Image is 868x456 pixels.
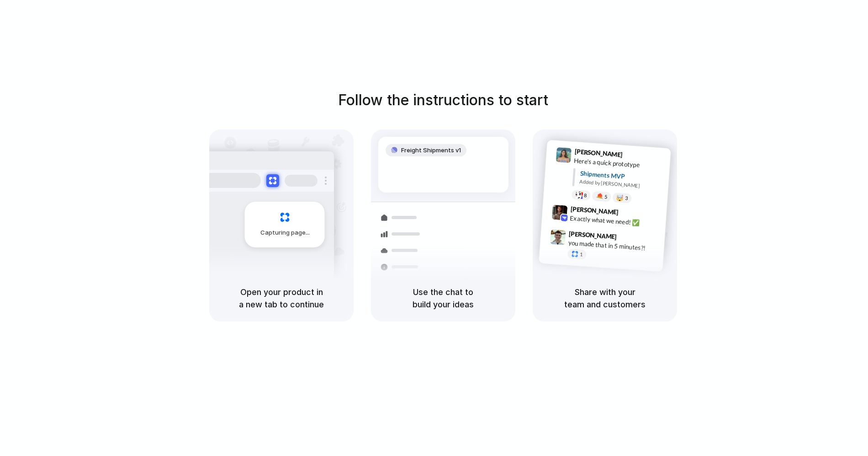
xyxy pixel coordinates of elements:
[625,195,628,200] span: 3
[621,208,640,219] span: 9:42 AM
[580,252,583,257] span: 1
[616,194,624,201] div: 🤯
[574,146,623,160] span: [PERSON_NAME]
[260,228,311,237] span: Capturing page
[570,204,619,217] span: [PERSON_NAME]
[625,150,644,161] span: 9:41 AM
[401,146,461,155] span: Freight Shipments v1
[568,238,659,253] div: you made that in 5 minutes?!
[544,286,666,311] h5: Share with your team and customers
[579,178,663,191] div: Added by [PERSON_NAME]
[570,213,661,229] div: Exactly what we need! ✅
[619,233,638,244] span: 9:47 AM
[580,168,664,183] div: Shipments MVP
[220,286,343,311] h5: Open your product in a new tab to continue
[338,89,548,111] h1: Follow the instructions to start
[569,228,617,241] span: [PERSON_NAME]
[584,193,587,198] span: 8
[382,286,504,311] h5: Use the chat to build your ideas
[574,156,665,171] div: Here's a quick prototype
[604,194,608,199] span: 5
